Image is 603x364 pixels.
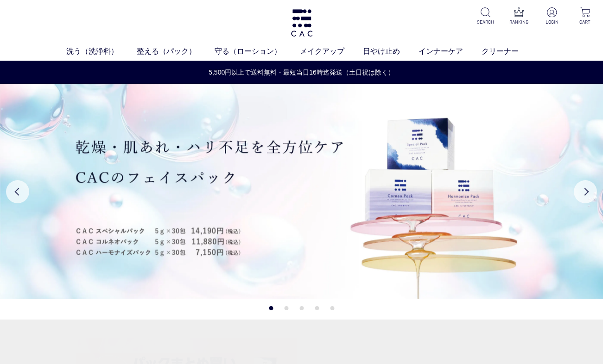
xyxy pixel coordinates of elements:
p: LOGIN [541,19,563,25]
a: クリーナー [482,46,537,57]
a: SEARCH [475,7,496,25]
p: RANKING [508,19,529,25]
a: 洗う（洗浄料） [66,46,137,57]
a: 日やけ止め [363,46,419,57]
button: 4 of 5 [315,306,319,310]
a: LOGIN [541,7,563,25]
p: SEARCH [475,19,496,25]
a: RANKING [508,7,529,25]
button: Previous [6,180,29,203]
button: 3 of 5 [299,306,304,310]
a: 5,500円以上で送料無料・最短当日16時迄発送（土日祝は除く） [0,68,603,77]
p: CART [574,19,596,25]
img: logo [290,9,314,37]
a: CART [574,7,596,25]
a: インナーケア [419,46,482,57]
button: Next [574,180,597,203]
button: 1 of 5 [269,306,273,310]
a: メイクアップ [300,46,363,57]
button: 2 of 5 [284,306,288,310]
button: 5 of 5 [330,306,334,310]
a: 整える（パック） [137,46,215,57]
a: 守る（ローション） [215,46,300,57]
